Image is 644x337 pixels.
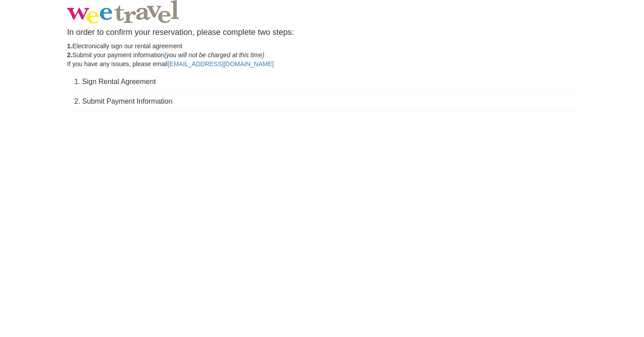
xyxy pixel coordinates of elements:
h3: 2. Submit Payment Information [74,97,570,105]
em: (you will not be charged at this time) [164,51,264,59]
a: [EMAIL_ADDRESS][DOMAIN_NAME] [168,60,274,67]
p: Electronically sign our rental agreement Submit your payment information If you have any issues, ... [67,42,577,68]
strong: 2. [67,51,72,59]
h4: In order to confirm your reservation, please complete two steps: [67,28,577,37]
h3: 1. Sign Rental Agreement [74,78,570,86]
strong: 1. [67,42,72,50]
